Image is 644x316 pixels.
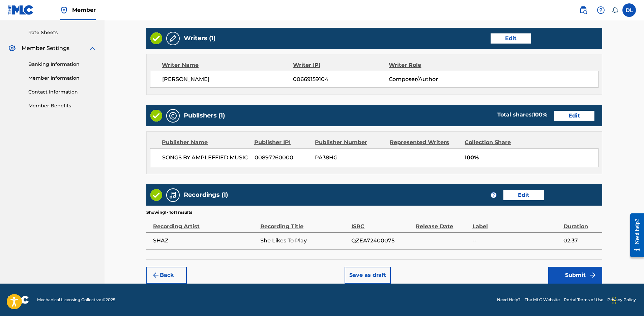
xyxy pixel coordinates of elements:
[146,267,187,284] button: Back
[28,61,96,68] a: Banking Information
[554,111,594,121] button: Edit
[153,237,257,245] span: SHAZ
[563,237,599,245] span: 02:37
[351,237,412,245] span: QZEA72400075
[612,7,618,14] div: Notifications
[491,33,531,44] button: Edit
[389,75,476,83] span: Composer/Author
[169,34,177,43] img: Writers
[597,6,605,14] img: help
[150,110,162,122] img: Valid
[255,154,310,162] span: 00897260000
[28,75,96,82] a: Member Information
[72,6,96,14] span: Member
[184,191,228,199] h5: Recordings (1)
[491,192,496,198] span: ?
[150,189,162,201] img: Valid
[579,6,587,14] img: search
[589,271,597,279] img: f7272a7cc735f4ea7f67.svg
[8,296,29,304] img: logo
[577,3,590,17] a: Public Search
[293,61,389,69] div: Writer IPI
[607,297,636,303] a: Privacy Policy
[563,215,599,231] div: Duration
[260,237,348,245] span: She Likes To Play
[389,61,476,69] div: Writer Role
[162,61,293,69] div: Writer Name
[465,138,530,147] div: Collection Share
[622,3,636,17] div: User Menu
[315,138,385,147] div: Publisher Number
[162,154,250,162] span: SONGS BY AMPLEFFIED MUSIC
[150,32,162,44] img: Valid
[564,297,603,303] a: Portal Terms of Use
[184,34,215,42] h5: Writers (1)
[293,75,389,83] span: 00669159104
[416,215,469,231] div: Release Date
[315,154,385,162] span: PA38HG
[472,215,560,231] div: Label
[8,5,34,15] img: MLC Logo
[162,75,293,83] span: [PERSON_NAME]
[503,190,544,200] button: Edit
[351,215,412,231] div: ISRC
[465,154,598,162] span: 100%
[390,138,460,147] div: Represented Writers
[184,112,225,120] h5: Publishers (1)
[533,111,547,118] span: 100 %
[169,112,177,120] img: Publishers
[8,44,16,52] img: Member Settings
[610,284,644,316] iframe: Chat Widget
[497,297,521,303] a: Need Help?
[28,88,96,96] a: Contact Information
[28,29,96,36] a: Rate Sheets
[345,267,391,284] button: Save as draft
[88,44,96,52] img: expand
[28,102,96,109] a: Member Benefits
[548,267,602,284] button: Submit
[146,209,192,215] p: Showing 1 - 1 of 1 results
[497,111,547,119] div: Total shares:
[162,138,249,147] div: Publisher Name
[37,297,115,303] span: Mechanical Licensing Collective © 2025
[525,297,560,303] a: The MLC Website
[152,271,160,279] img: 7ee5dd4eb1f8a8e3ef2f.svg
[254,138,310,147] div: Publisher IPI
[260,215,348,231] div: Recording Title
[22,44,69,52] span: Member Settings
[153,215,257,231] div: Recording Artist
[594,3,608,17] div: Help
[625,206,644,264] iframe: Resource Center
[169,191,177,199] img: Recordings
[612,290,616,311] div: Drag
[472,237,560,245] span: --
[60,6,68,14] img: Top Rightsholder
